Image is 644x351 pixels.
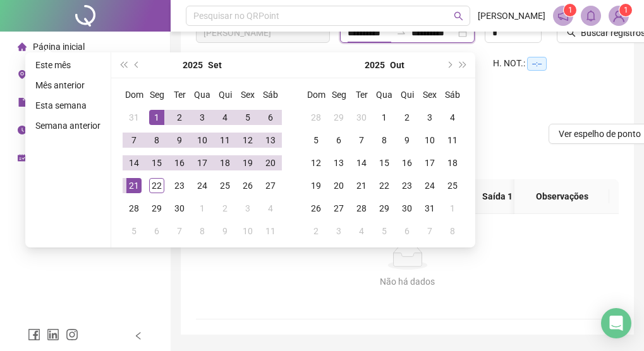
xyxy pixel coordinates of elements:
[30,118,106,133] li: Semana anterior
[445,155,460,170] div: 18
[191,197,214,220] td: 2025-10-01
[377,201,392,216] div: 29
[47,328,59,341] span: linkedin
[441,174,464,197] td: 2025-10-25
[217,110,233,125] div: 4
[377,178,392,193] div: 22
[331,133,346,148] div: 6
[134,331,143,340] span: left
[123,152,145,174] td: 2025-09-14
[214,174,236,197] td: 2025-09-25
[460,179,535,214] th: Saída 1
[331,201,346,216] div: 27
[145,197,168,220] td: 2025-09-29
[259,129,282,152] td: 2025-09-13
[327,106,350,129] td: 2025-09-29
[422,223,437,239] div: 7
[191,106,214,129] td: 2025-09-03
[354,223,369,239] div: 4
[445,201,460,216] div: 1
[308,223,324,239] div: 2
[123,129,145,152] td: 2025-09-07
[33,42,85,52] span: Página inicial
[191,83,214,106] th: Qua
[217,155,233,170] div: 18
[331,178,346,193] div: 20
[527,57,547,71] span: --:--
[240,178,255,193] div: 26
[149,110,164,125] div: 1
[308,178,324,193] div: 19
[172,133,187,148] div: 9
[263,155,278,170] div: 20
[123,106,145,129] td: 2025-08-31
[126,223,142,239] div: 5
[396,83,418,106] th: Qui
[149,133,164,148] div: 8
[18,153,27,162] span: schedule
[396,197,418,220] td: 2025-10-30
[145,83,168,106] th: Seg
[263,223,278,239] div: 11
[130,52,144,78] button: prev-year
[350,174,373,197] td: 2025-10-21
[396,174,418,197] td: 2025-10-23
[305,220,327,242] td: 2025-11-02
[168,197,191,220] td: 2025-09-30
[217,178,233,193] div: 25
[123,197,145,220] td: 2025-09-28
[145,152,168,174] td: 2025-09-15
[327,129,350,152] td: 2025-10-06
[214,106,236,129] td: 2025-09-04
[418,197,441,220] td: 2025-10-31
[18,70,27,79] span: environment
[172,201,187,216] div: 30
[240,133,255,148] div: 12
[331,223,346,239] div: 3
[377,223,392,239] div: 5
[195,133,210,148] div: 10
[236,129,259,152] td: 2025-09-12
[441,197,464,220] td: 2025-11-01
[214,129,236,152] td: 2025-09-11
[422,133,437,148] div: 10
[354,133,369,148] div: 7
[126,155,142,170] div: 14
[445,133,460,148] div: 11
[396,28,406,38] span: swap-right
[240,201,255,216] div: 3
[126,133,142,148] div: 7
[354,178,369,193] div: 21
[559,127,641,141] span: Ver espelho de ponto
[149,155,164,170] div: 15
[396,28,406,38] span: to
[373,220,396,242] td: 2025-11-05
[350,220,373,242] td: 2025-11-04
[354,201,369,216] div: 28
[236,152,259,174] td: 2025-09-19
[308,133,324,148] div: 5
[149,223,164,239] div: 6
[145,220,168,242] td: 2025-10-06
[240,223,255,239] div: 10
[305,197,327,220] td: 2025-10-26
[396,106,418,129] td: 2025-10-02
[373,152,396,174] td: 2025-10-15
[354,110,369,125] div: 30
[66,328,78,341] span: instagram
[236,83,259,106] th: Sex
[191,174,214,197] td: 2025-09-24
[259,174,282,197] td: 2025-09-27
[445,223,460,239] div: 8
[396,152,418,174] td: 2025-10-16
[564,4,576,16] sup: 1
[236,106,259,129] td: 2025-09-05
[350,83,373,106] th: Ter
[601,308,631,338] div: Open Intercom Messenger
[399,155,415,170] div: 16
[445,178,460,193] div: 25
[145,106,168,129] td: 2025-09-01
[305,129,327,152] td: 2025-10-05
[308,110,324,125] div: 28
[441,220,464,242] td: 2025-11-08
